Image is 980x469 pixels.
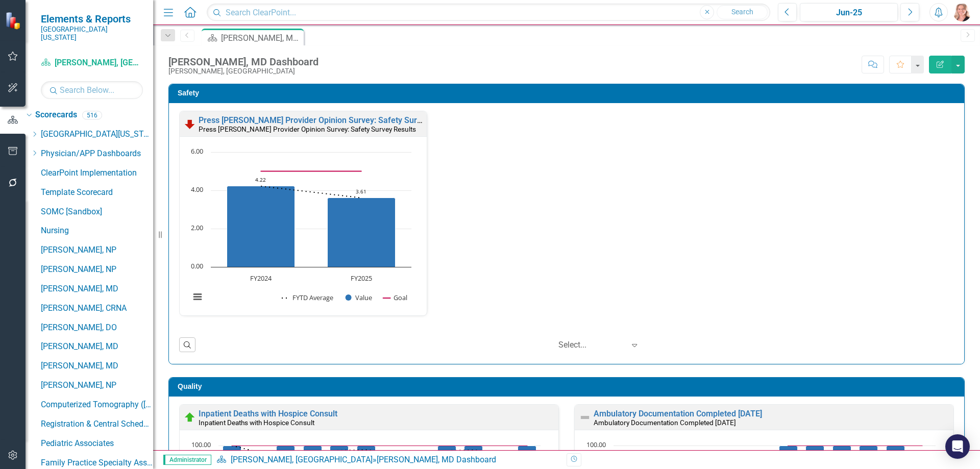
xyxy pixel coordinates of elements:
[168,67,318,75] div: [PERSON_NAME], [GEOGRAPHIC_DATA]
[41,225,153,237] a: Nursing
[178,383,959,390] h3: Quality
[178,89,959,97] h3: Safety
[259,169,363,173] g: Goal, series 3 of 3. Line with 2 data points.
[579,411,591,424] img: Not Defined
[250,274,272,283] text: FY2024
[383,293,407,302] button: Show Goal
[41,206,153,218] a: SOMC [Sandbox]
[199,418,314,427] small: Inpatient Deaths with Hospice Consult
[227,186,295,267] path: FY2024, 4.22. Value.
[731,8,753,16] span: Search
[191,223,203,232] text: 2.00
[41,167,153,179] a: ClearPoint Implementation
[199,115,459,125] a: Press [PERSON_NAME] Provider Opinion Survey: Safety Survey Results
[199,125,416,133] small: Press [PERSON_NAME] Provider Opinion Survey: Safety Survey Results
[227,186,396,267] g: Value, series 2 of 3. Bar series with 2 bars.
[41,418,153,430] a: Registration & Central Scheduling
[184,411,196,424] img: On Target
[356,188,366,195] text: 3.61
[191,440,211,449] text: 100.00
[216,454,559,466] div: »
[185,147,422,313] div: Chart. Highcharts interactive chart.
[953,3,971,21] img: Tiffany LaCoste
[282,293,334,302] button: Show FYTD Average
[179,111,427,316] div: Double-Click to Edit
[41,81,143,99] input: Search Below...
[168,56,318,67] div: [PERSON_NAME], MD Dashboard
[191,146,203,156] text: 6.00
[207,4,770,21] input: Search ClearPoint...
[41,457,153,469] a: Family Practice Specialty Associates ([PERSON_NAME])
[231,455,373,464] a: [PERSON_NAME], [GEOGRAPHIC_DATA]
[41,187,153,199] a: Template Scorecard
[230,443,529,448] g: Goal, series 3 of 3. Line with 12 data points.
[328,198,396,267] path: FY2025, 3.61. Value.
[191,185,203,194] text: 4.00
[41,25,143,42] small: [GEOGRAPHIC_DATA][US_STATE]
[803,7,894,19] div: Jun-25
[35,109,77,121] a: Scorecards
[594,418,736,427] small: Ambulatory Documentation Completed [DATE]
[41,283,153,295] a: [PERSON_NAME], MD
[41,303,153,314] a: [PERSON_NAME], CRNA
[41,129,153,140] a: [GEOGRAPHIC_DATA][US_STATE]
[41,264,153,276] a: [PERSON_NAME], NP
[586,440,606,449] text: 100.00
[199,409,337,418] a: Inpatient Deaths with Hospice Consult
[594,409,762,418] a: Ambulatory Documentation Completed [DATE]
[351,274,372,283] text: FY2025
[945,434,970,459] div: Open Intercom Messenger
[41,322,153,334] a: [PERSON_NAME], DO
[41,13,143,25] span: Elements & Reports
[41,380,153,391] a: [PERSON_NAME], NP
[185,147,416,313] svg: Interactive chart
[41,399,153,411] a: Computerized Tomography ([GEOGRAPHIC_DATA])
[191,261,203,270] text: 0.00
[41,438,153,450] a: Pediatric Associates
[41,148,153,160] a: Physician/APP Dashboards
[82,111,102,119] div: 516
[800,3,898,21] button: Jun-25
[5,12,23,30] img: ClearPoint Strategy
[255,176,266,183] text: 4.22
[184,118,196,130] img: Below Plan
[346,293,372,302] button: Show Value
[41,360,153,372] a: [PERSON_NAME], MD
[717,5,768,19] button: Search
[41,57,143,69] a: [PERSON_NAME], [GEOGRAPHIC_DATA]
[627,443,924,448] g: Goal, series 3 of 3. Line with 12 data points.
[221,32,301,44] div: [PERSON_NAME], MD Dashboard
[190,290,205,304] button: View chart menu, Chart
[41,341,153,353] a: [PERSON_NAME], MD
[163,455,211,465] span: Administrator
[377,455,496,464] div: [PERSON_NAME], MD Dashboard
[41,244,153,256] a: [PERSON_NAME], NP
